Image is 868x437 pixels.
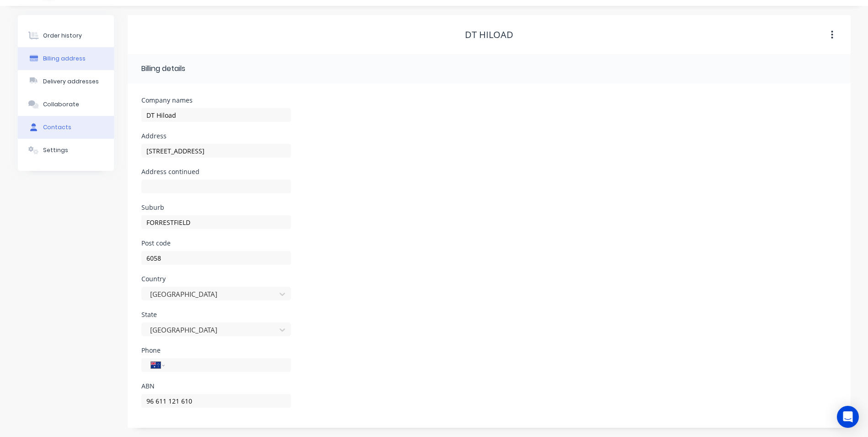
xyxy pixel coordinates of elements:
button: Delivery addresses [18,70,114,93]
div: ABN [141,383,291,389]
button: Billing address [18,47,114,70]
div: Billing address [43,55,86,63]
button: Order history [18,24,114,47]
div: State [141,311,291,318]
div: Country [141,276,291,282]
div: Phone [141,347,291,354]
div: Settings [43,146,68,154]
div: Collaborate [43,100,79,109]
div: Delivery addresses [43,77,99,86]
div: Open Intercom Messenger [837,406,859,428]
div: Address continued [141,169,291,175]
button: Collaborate [18,93,114,116]
div: Post code [141,240,291,246]
div: Contacts [43,123,71,131]
button: Contacts [18,116,114,139]
div: DT Hiload [465,29,513,40]
button: Settings [18,139,114,162]
div: Address [141,133,291,139]
div: Billing details [141,63,185,74]
div: Order history [43,32,82,40]
div: Company names [141,97,291,104]
div: Suburb [141,204,291,211]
